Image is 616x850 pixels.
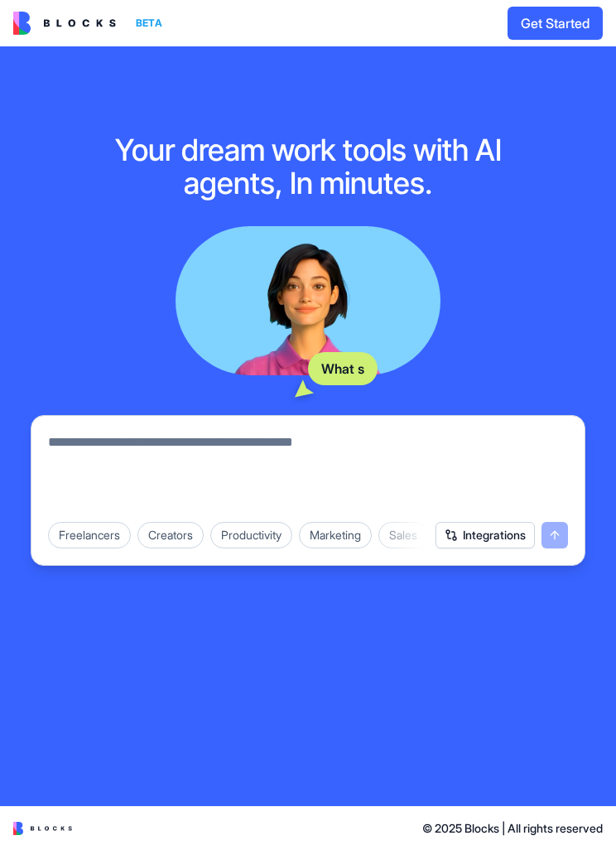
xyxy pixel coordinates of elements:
[13,12,116,35] img: logo
[308,352,378,385] div: What s
[129,12,169,35] div: BETA
[436,522,535,548] button: Integrations
[70,133,546,200] h1: Your dream work tools with AI agents, In minutes.
[13,12,169,35] a: BETA
[48,522,131,548] div: Freelancers
[378,522,428,548] div: Sales
[137,522,204,548] div: Creators
[13,822,72,835] img: logo
[299,522,372,548] div: Marketing
[422,820,603,837] span: © 2025 Blocks | All rights reserved
[210,522,292,548] div: Productivity
[508,7,603,40] button: Get Started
